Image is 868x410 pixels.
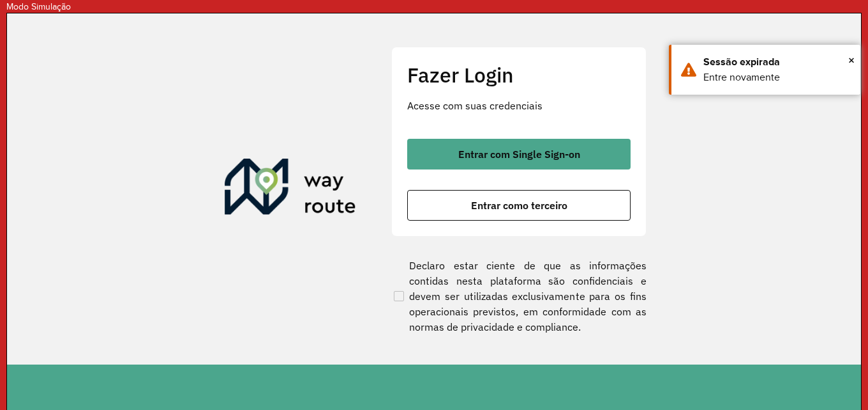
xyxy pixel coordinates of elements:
[407,190,631,221] button: button
[471,200,567,210] span: Entrar como terceiro
[407,139,631,170] button: button
[703,54,851,70] div: Sessão expirada
[391,258,647,335] label: Declaro estar ciente de que as informações contidas nesta plataforma são confidenciais e devem se...
[848,51,855,70] button: Close
[407,98,631,113] p: Acesse com suas credenciais
[225,159,356,220] img: Roteirizador AmbevTech
[703,70,851,85] div: Entre novamente
[848,51,855,70] span: ×
[458,149,580,159] span: Entrar com Single Sign-on
[407,63,631,87] h2: Fazer Login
